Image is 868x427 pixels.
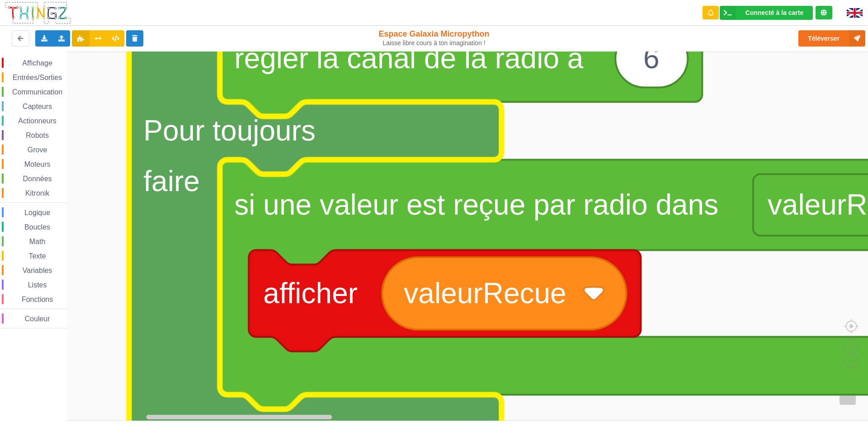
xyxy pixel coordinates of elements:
span: Robots [24,131,50,139]
div: Tu es connecté au serveur de création de Thingz [816,6,832,19]
span: Boucles [23,223,52,231]
span: Variables [21,267,54,274]
text: si une valeur est reçue par radio dans [234,188,718,221]
div: Connecté à la carte [745,9,803,16]
span: Actionneurs [17,117,58,125]
div: Ta base fonctionne bien ! [720,6,813,20]
div: Laisse libre cours à ton imagination ! [359,39,510,47]
span: Données [22,175,53,183]
span: Grove [26,146,49,154]
img: gb.png [847,8,863,18]
text: Pour toujours [143,114,316,147]
span: Fonctions [20,296,54,303]
span: Affichage [21,59,53,67]
span: Logique [23,209,52,216]
span: Entrées/Sorties [11,74,63,81]
button: Téléverser [798,30,865,47]
span: Texte [27,252,47,260]
span: Communication [11,88,64,96]
text: régler la canal de la radio à [234,42,583,75]
span: Capteurs [21,103,53,110]
span: Kitronik [24,189,51,197]
text: 6 [643,42,660,75]
span: Math [28,238,47,245]
span: Listes [27,281,48,289]
img: thingz_logo.png [4,1,72,25]
text: faire [143,165,200,197]
span: Moteurs [23,160,52,168]
text: afficher [263,277,358,310]
div: Espace Galaxia Micropython [359,29,510,47]
text: faire [143,20,200,53]
text: valeurRecue [404,277,566,310]
span: Couleur [24,315,52,323]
